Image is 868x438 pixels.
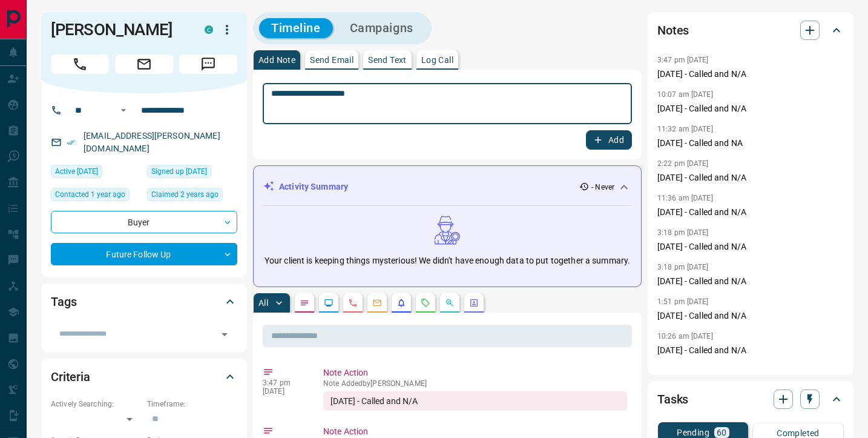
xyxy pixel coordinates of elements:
p: [DATE] - Called and NA [657,137,844,150]
button: Open [116,103,131,118]
span: Active [DATE] [55,165,98,178]
div: Sun Oct 01 2023 [51,188,141,205]
span: Contacted 1 year ago [55,188,125,201]
p: 1:51 pm [DATE] [657,297,709,306]
p: 10:07 am [DATE] [657,90,713,99]
p: 11:32 am [DATE] [657,125,713,133]
p: [DATE] - Called and N/A [657,241,844,253]
h2: Tasks [657,390,688,409]
p: [DATE] - Called and N/A [657,102,844,115]
div: Tasks [657,385,844,414]
p: 2:22 pm [DATE] [657,159,709,168]
p: Timeframe: [147,399,237,410]
p: [DATE] - Called and N/A [657,310,844,322]
p: Send Text [368,56,407,64]
p: 11:36 am [DATE] [657,194,713,202]
span: Signed up [DATE] [151,165,207,178]
div: Buyer [51,211,237,233]
p: Activity Summary [279,181,348,193]
p: Your client is keeping things mysterious! We didn't have enough data to put together a summary. [265,254,630,267]
svg: Lead Browsing Activity [324,298,334,308]
h2: Tags [51,292,76,311]
svg: Requests [421,298,430,308]
p: - Never [591,182,614,193]
div: [DATE] - Called and N/A [323,391,627,411]
p: All [258,299,268,307]
div: condos.ca [205,25,213,34]
div: Tags [51,287,237,316]
p: [DATE] - Called and N/A [657,171,844,184]
p: Send Email [310,56,353,64]
svg: Email Verified [67,138,75,147]
p: [DATE] - Called and N/A [657,68,844,81]
p: Add Note [258,56,295,64]
span: Call [51,55,109,74]
span: Claimed 2 years ago [151,188,219,201]
span: Message [179,55,237,74]
button: Timeline [259,18,333,38]
p: 3:18 pm [DATE] [657,263,709,271]
svg: Notes [300,298,309,308]
h1: [PERSON_NAME] [51,20,186,39]
h2: Criteria [51,367,90,387]
p: 3:47 pm [263,379,305,387]
p: 3:47 pm [DATE] [657,56,709,64]
p: [DATE] - Called and N/A [657,206,844,219]
div: Notes [657,16,844,45]
p: 60 [717,428,727,437]
div: Criteria [51,362,237,391]
p: 3:18 pm [DATE] [657,228,709,237]
svg: Emails [372,298,382,308]
p: Note Action [323,425,627,438]
p: Pending [677,428,709,437]
div: Mon Jul 22 2019 [147,165,237,182]
p: Log Call [421,56,453,64]
div: Future Follow Up [51,243,237,265]
span: Email [115,55,173,74]
button: Open [216,326,233,343]
p: 10:29 am [DATE] [657,367,713,375]
button: Campaigns [338,18,426,38]
svg: Calls [348,298,358,308]
p: Note Action [323,367,627,379]
div: Activity Summary- Never [263,176,631,198]
a: [EMAIL_ADDRESS][PERSON_NAME][DOMAIN_NAME] [84,131,220,153]
p: Note Added by [PERSON_NAME] [323,379,627,388]
button: Add [586,130,632,150]
p: [DATE] - Called and N/A [657,344,844,357]
svg: Listing Alerts [396,298,406,308]
h2: Notes [657,21,689,40]
svg: Agent Actions [469,298,479,308]
p: Completed [777,429,820,437]
svg: Opportunities [445,298,455,308]
p: Actively Searching: [51,399,141,410]
p: [DATE] [263,387,305,396]
p: [DATE] - Called and N/A [657,275,844,288]
div: Tue Mar 07 2023 [147,188,237,205]
p: 10:26 am [DATE] [657,332,713,340]
div: Wed Sep 06 2023 [51,165,141,182]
